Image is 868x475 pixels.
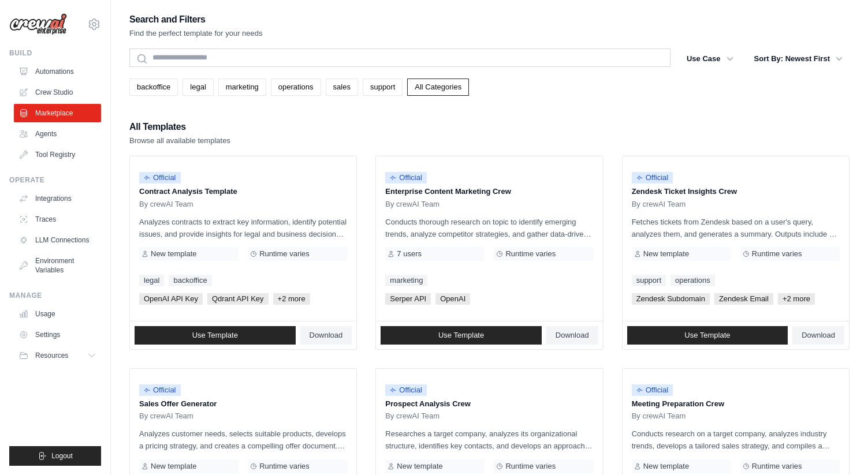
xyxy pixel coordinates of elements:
span: Logout [51,451,73,461]
a: marketing [385,275,427,286]
button: Sort By: Newest First [747,48,850,69]
p: Analyzes customer needs, selects suitable products, develops a pricing strategy, and creates a co... [139,428,347,452]
span: Resources [35,351,68,360]
a: operations [271,78,321,96]
a: Automations [14,62,101,81]
button: Use Case [680,48,740,69]
span: Official [139,172,181,184]
span: New template [397,462,442,471]
a: Environment Variables [14,252,101,279]
span: Zendesk Subdomain [632,293,710,305]
a: support [632,275,666,286]
span: New template [151,462,196,471]
span: New template [643,462,689,471]
span: By crewAI Team [385,412,439,421]
span: By crewAI Team [139,412,193,421]
span: Runtime varies [259,462,310,471]
p: Browse all available templates [129,135,230,147]
span: Use Template [684,331,730,340]
span: Runtime varies [259,249,310,259]
p: Contract Analysis Template [139,186,347,197]
a: legal [139,275,164,286]
button: Resources [14,346,101,365]
span: Official [385,384,427,396]
span: Download [556,331,589,340]
span: Use Template [192,331,238,340]
a: Integrations [14,189,101,208]
span: +2 more [778,293,815,305]
img: Logo [9,13,67,35]
a: Download [546,326,598,345]
span: Serper API [385,293,431,305]
a: Marketplace [14,104,101,122]
a: sales [326,78,358,96]
a: Settings [14,326,101,344]
span: Runtime varies [505,462,556,471]
span: Official [632,384,673,396]
span: Zendesk Email [714,293,773,305]
a: Download [300,326,352,345]
a: Crew Studio [14,83,101,102]
div: Build [9,48,101,58]
p: Researches a target company, analyzes its organizational structure, identifies key contacts, and ... [385,428,593,452]
a: Use Template [627,326,788,345]
p: Enterprise Content Marketing Crew [385,186,593,197]
div: Operate [9,175,101,185]
a: support [363,78,403,96]
a: Use Template [135,326,296,345]
span: By crewAI Team [632,412,686,421]
p: Prospect Analysis Crew [385,398,593,410]
a: legal [182,78,213,96]
a: LLM Connections [14,231,101,249]
span: Qdrant API Key [207,293,269,305]
span: New template [151,249,196,259]
p: Conducts research on a target company, analyzes industry trends, develops a tailored sales strate... [632,428,840,452]
p: Meeting Preparation Crew [632,398,840,410]
p: Analyzes contracts to extract key information, identify potential issues, and provide insights fo... [139,216,347,240]
span: Runtime varies [752,462,802,471]
p: Conducts thorough research on topic to identify emerging trends, analyze competitor strategies, a... [385,216,593,240]
p: Find the perfect template for your needs [129,28,263,39]
span: Download [310,331,343,340]
span: Runtime varies [752,249,802,259]
span: Use Template [438,331,484,340]
span: Official [632,172,673,184]
a: Agents [14,125,101,143]
a: Download [792,326,844,345]
a: backoffice [169,275,211,286]
p: Zendesk Ticket Insights Crew [632,186,840,197]
button: Logout [9,446,101,466]
h2: Search and Filters [129,12,263,28]
a: Tool Registry [14,145,101,164]
span: Download [802,331,835,340]
a: Traces [14,210,101,229]
span: New template [643,249,689,259]
span: Official [139,384,181,396]
span: 7 users [397,249,422,259]
p: Fetches tickets from Zendesk based on a user's query, analyzes them, and generates a summary. Out... [632,216,840,240]
a: backoffice [129,78,178,96]
span: By crewAI Team [139,200,193,209]
a: marketing [218,78,266,96]
div: Manage [9,291,101,300]
a: All Categories [407,78,469,96]
a: operations [670,275,715,286]
a: Usage [14,305,101,323]
span: OpenAI [435,293,470,305]
span: By crewAI Team [385,200,439,209]
span: OpenAI API Key [139,293,203,305]
span: Runtime varies [505,249,556,259]
a: Use Template [381,326,542,345]
span: By crewAI Team [632,200,686,209]
h2: All Templates [129,119,230,135]
p: Sales Offer Generator [139,398,347,410]
span: Official [385,172,427,184]
span: +2 more [273,293,310,305]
